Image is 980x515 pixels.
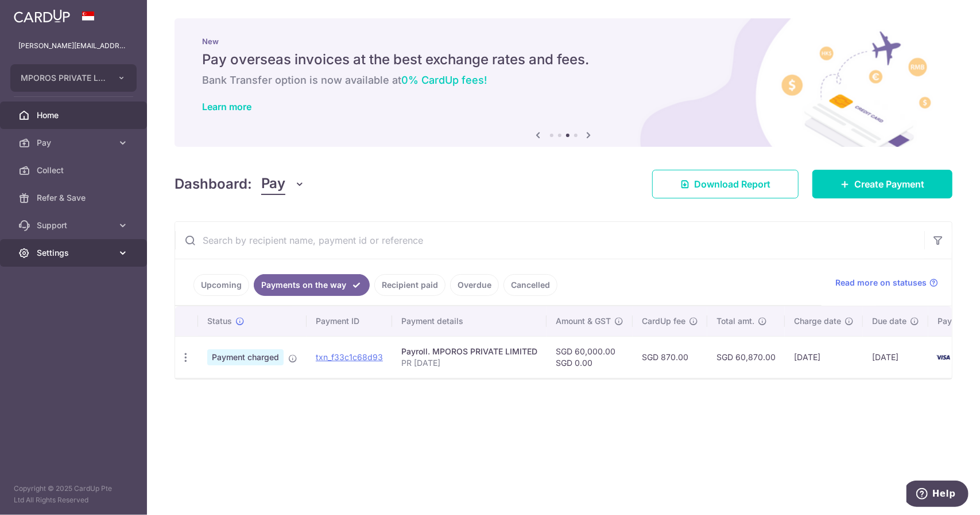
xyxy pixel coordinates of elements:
td: [DATE] [785,336,863,378]
h6: Bank Transfer option is now available at [202,73,925,87]
span: Create Payment [854,177,924,191]
th: Payment ID [307,306,392,336]
span: Due date [872,315,907,327]
a: Cancelled [503,274,557,296]
a: Download Report [652,170,799,198]
p: New [202,37,925,46]
span: CardUp fee [642,315,685,327]
p: PR [DATE] [401,357,537,369]
span: MPOROS PRIVATE LIMITED [21,72,106,84]
a: Overdue [450,274,499,296]
span: Read more on statuses [835,277,927,288]
a: Recipient paid [374,274,446,296]
td: SGD 60,000.00 SGD 0.00 [547,336,633,378]
a: Create Payment [812,170,952,198]
span: Support [37,220,113,231]
a: txn_f33c1c68d93 [316,352,383,362]
button: MPOROS PRIVATE LIMITED [10,64,137,92]
iframe: Opens a widget where you can find more information [907,481,969,509]
input: Search by recipient name, payment id or reference [175,222,924,259]
h4: Dashboard: [175,174,252,194]
td: [DATE] [863,336,928,378]
td: SGD 60,870.00 [707,336,785,378]
span: Download Report [694,177,770,191]
a: Payments on the way [254,274,370,296]
span: Total amt. [716,315,754,327]
span: Pay [261,173,285,195]
a: Learn more [202,101,251,112]
a: Read more on statuses [835,277,938,288]
img: Bank Card [932,350,955,364]
span: Pay [37,137,113,149]
span: 0% CardUp fees! [401,74,487,86]
th: Payment details [392,306,547,336]
span: Payment charged [207,349,284,365]
td: SGD 870.00 [633,336,707,378]
div: Payroll. MPOROS PRIVATE LIMITED [401,346,537,357]
span: Refer & Save [37,192,113,204]
span: Collect [37,165,113,176]
span: Amount & GST [556,315,611,327]
img: International Invoice Banner [175,18,952,147]
span: Charge date [794,315,841,327]
p: [PERSON_NAME][EMAIL_ADDRESS][DOMAIN_NAME] [18,40,129,52]
h5: Pay overseas invoices at the best exchange rates and fees. [202,50,925,69]
button: Pay [261,173,305,195]
img: CardUp [14,9,70,23]
span: Settings [37,247,113,259]
span: Status [207,315,232,327]
span: Home [37,110,113,121]
a: Upcoming [193,274,249,296]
